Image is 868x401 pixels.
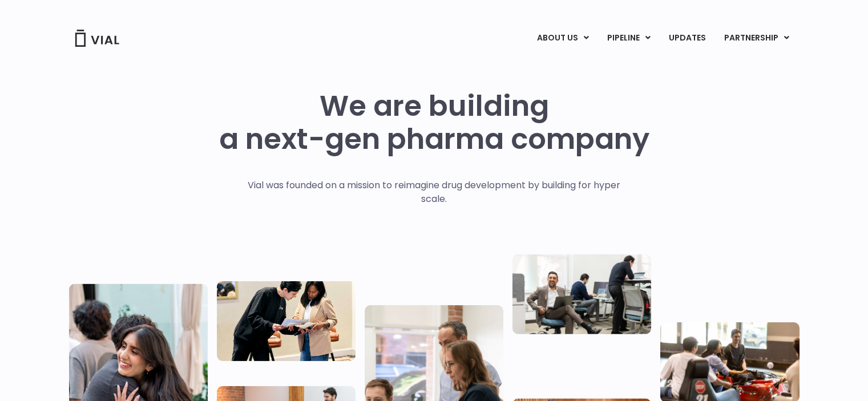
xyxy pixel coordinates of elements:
[715,29,798,48] a: PARTNERSHIPMenu Toggle
[660,29,714,48] a: UPDATES
[217,281,356,361] img: Two people looking at a paper talking.
[528,29,597,48] a: ABOUT USMenu Toggle
[219,90,649,156] h1: We are building a next-gen pharma company
[74,30,120,47] img: Vial Logo
[236,179,632,206] p: Vial was founded on a mission to reimagine drug development by building for hyper scale.
[512,254,651,334] img: Three people working in an office
[598,29,659,48] a: PIPELINEMenu Toggle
